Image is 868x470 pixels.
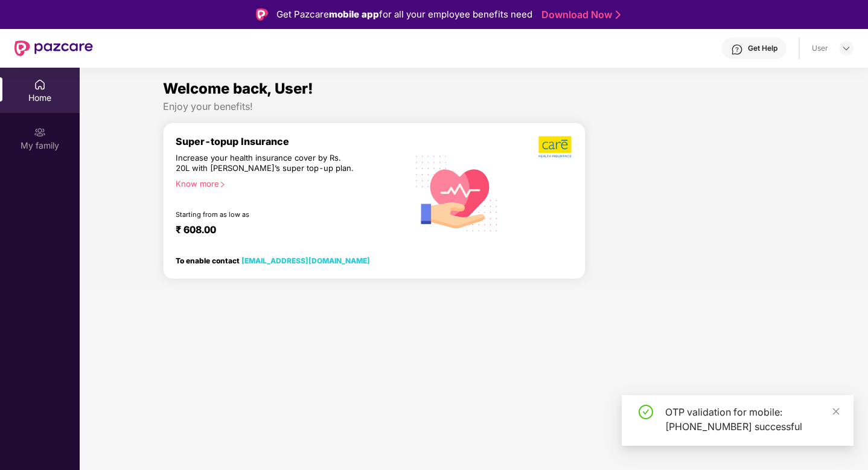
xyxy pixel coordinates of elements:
span: close [832,407,840,416]
img: svg+xml;base64,PHN2ZyBpZD0iSG9tZSIgeG1sbnM9Imh0dHA6Ly93d3cudzMub3JnLzIwMDAvc3ZnIiB3aWR0aD0iMjAiIG... [34,79,46,91]
div: User [812,43,828,53]
img: Stroke [616,8,621,21]
img: b5dec4f62d2307b9de63beb79f102df3.png [538,135,573,158]
div: OTP validation for mobile: [PHONE_NUMBER] successful [665,405,839,434]
span: check-circle [639,405,653,419]
a: [EMAIL_ADDRESS][DOMAIN_NAME] [241,256,370,265]
img: svg+xml;base64,PHN2ZyB3aWR0aD0iMjAiIGhlaWdodD0iMjAiIHZpZXdCb3g9IjAgMCAyMCAyMCIgZmlsbD0ibm9uZSIgeG... [34,126,46,138]
img: svg+xml;base64,PHN2ZyBpZD0iRHJvcGRvd24tMzJ4MzIiIHhtbG5zPSJodHRwOi8vd3d3LnczLm9yZy8yMDAwL3N2ZyIgd2... [841,43,851,53]
img: New Pazcare Logo [14,40,93,56]
div: Starting from as low as [176,210,356,219]
img: svg+xml;base64,PHN2ZyBpZD0iSGVscC0zMngzMiIgeG1sbnM9Imh0dHA6Ly93d3cudzMub3JnLzIwMDAvc3ZnIiB3aWR0aD... [731,43,743,56]
img: svg+xml;base64,PHN2ZyB4bWxucz0iaHR0cDovL3d3dy53My5vcmcvMjAwMC9zdmciIHhtbG5zOnhsaW5rPSJodHRwOi8vd3... [407,142,507,243]
img: Logo [256,8,268,21]
div: Get Help [748,43,777,53]
div: To enable contact [176,256,370,265]
div: ₹ 608.00 [176,224,395,238]
a: Download Now [541,8,617,21]
span: right [219,181,226,188]
div: Know more [176,179,400,187]
span: Welcome back, User! [163,80,313,97]
div: Get Pazcare for all your employee benefits need [276,7,532,22]
div: Enjoy your benefits! [163,100,785,113]
strong: mobile app [329,8,379,20]
div: Super-topup Insurance [176,135,407,147]
div: Increase your health insurance cover by Rs. 20L with [PERSON_NAME]’s super top-up plan. [176,153,356,174]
